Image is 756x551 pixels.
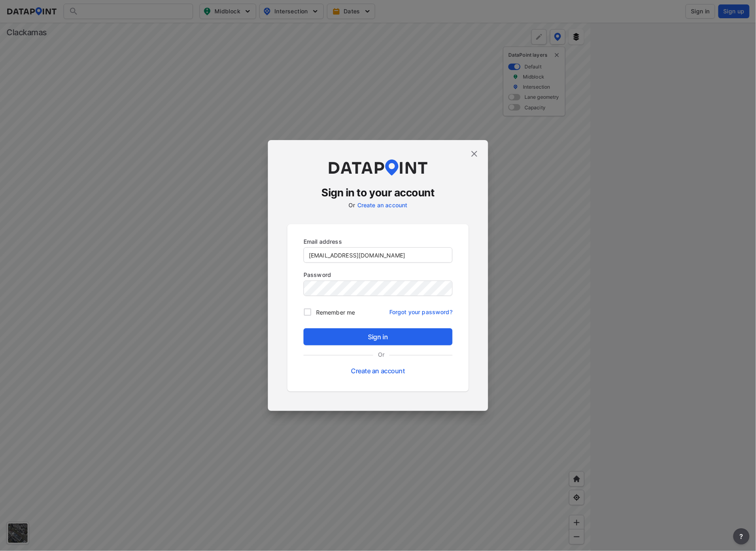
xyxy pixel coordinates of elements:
[351,367,405,375] a: Create an account
[304,237,452,246] p: Email address
[304,328,452,345] button: Sign in
[389,304,452,316] a: Forgot your password?
[316,308,355,317] span: Remember me
[287,185,469,200] h3: Sign in to your account
[469,149,479,159] img: close.efbf2170.svg
[373,350,389,359] label: Or
[310,332,446,342] span: Sign in
[357,202,408,208] a: Create an account
[738,532,745,541] span: ?
[304,248,452,262] input: you@example.com
[327,160,429,176] img: dataPointLogo.9353c09d.svg
[304,270,452,279] p: Password
[733,528,750,545] button: more
[348,202,355,208] label: Or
